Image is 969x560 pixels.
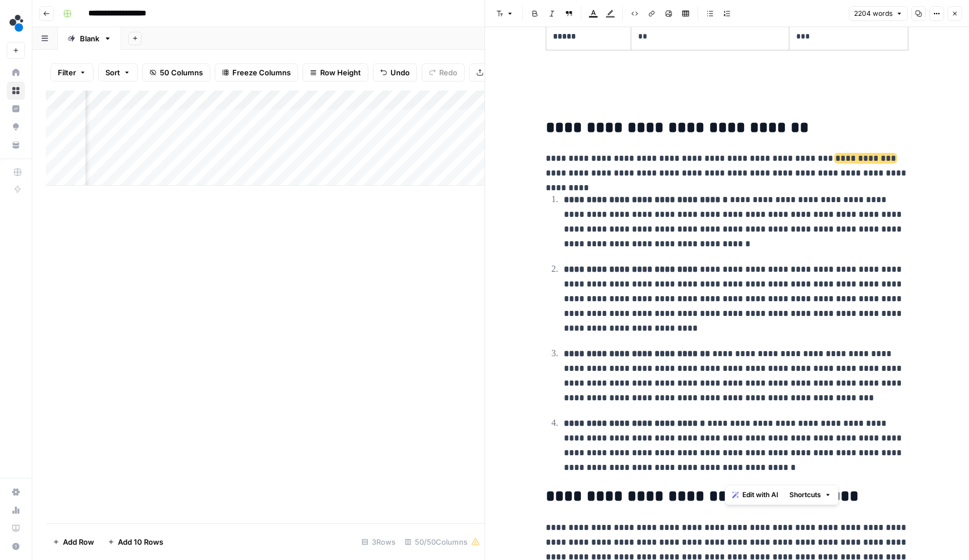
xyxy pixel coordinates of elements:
button: 50 Columns [142,63,210,82]
button: Filter [50,63,93,82]
span: Add 10 Rows [118,536,163,548]
a: Settings [7,483,25,501]
span: Add Row [63,536,94,548]
span: 2204 words [854,8,892,19]
button: Shortcuts [785,488,836,502]
a: Insights [7,100,25,118]
div: 3 Rows [357,533,400,551]
span: 50 Columns [160,67,203,78]
button: Add 10 Rows [101,533,170,551]
button: Sort [98,63,138,82]
a: Learning Hub [7,519,25,537]
button: Help + Support [7,537,25,555]
span: Undo [390,67,410,78]
span: Row Height [320,67,361,78]
button: Row Height [303,63,368,82]
img: spot.ai Logo [7,13,27,33]
button: Freeze Columns [215,63,298,82]
button: Edit with AI [728,488,783,502]
a: Usage [7,501,25,519]
div: Blank [80,33,99,44]
div: 50/50 Columns [400,533,484,551]
button: Undo [373,63,417,82]
button: Add Row [46,533,101,551]
a: Browse [7,82,25,100]
button: Workspace: spot.ai [7,9,25,37]
span: Shortcuts [789,490,821,500]
span: Edit with AI [742,490,778,500]
a: Opportunities [7,118,25,136]
a: Your Data [7,136,25,154]
span: Redo [439,67,457,78]
span: Filter [58,67,76,78]
a: Blank [58,27,121,50]
span: Freeze Columns [232,67,291,78]
a: Home [7,63,25,82]
span: Sort [105,67,120,78]
button: 2204 words [849,6,908,21]
button: Redo [422,63,465,82]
